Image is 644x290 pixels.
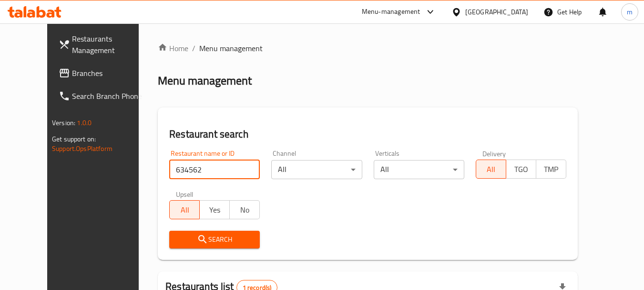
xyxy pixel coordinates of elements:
[192,43,195,54] li: /
[51,27,155,62] a: Restaurants Management
[169,231,260,248] button: Search
[52,133,96,145] span: Get support on:
[506,160,536,179] button: TGO
[72,90,147,102] span: Search Branch Phone
[52,142,112,155] a: Support.OpsPlatform
[52,117,75,129] span: Version:
[540,162,562,176] span: TMP
[72,33,147,56] span: Restaurants Management
[177,234,252,246] span: Search
[374,160,464,179] div: All
[271,160,362,179] div: All
[362,6,420,18] div: Menu-management
[158,43,578,54] nav: breadcrumb
[510,162,532,176] span: TGO
[169,127,566,141] h2: Restaurant search
[51,85,155,107] a: Search Branch Phone
[77,117,92,129] span: 1.0.0
[158,73,252,88] h2: Menu management
[480,162,502,176] span: All
[169,160,260,179] input: Search for restaurant name or ID..
[627,7,633,17] span: m
[199,43,263,54] span: Menu management
[199,200,230,219] button: Yes
[234,203,256,217] span: No
[158,43,188,54] a: Home
[229,200,260,219] button: No
[72,67,147,79] span: Branches
[476,160,506,179] button: All
[176,191,194,197] label: Upsell
[465,7,528,17] div: [GEOGRAPHIC_DATA]
[536,160,566,179] button: TMP
[51,62,155,85] a: Branches
[174,203,196,217] span: All
[169,200,200,219] button: All
[204,203,226,217] span: Yes
[482,150,506,157] label: Delivery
